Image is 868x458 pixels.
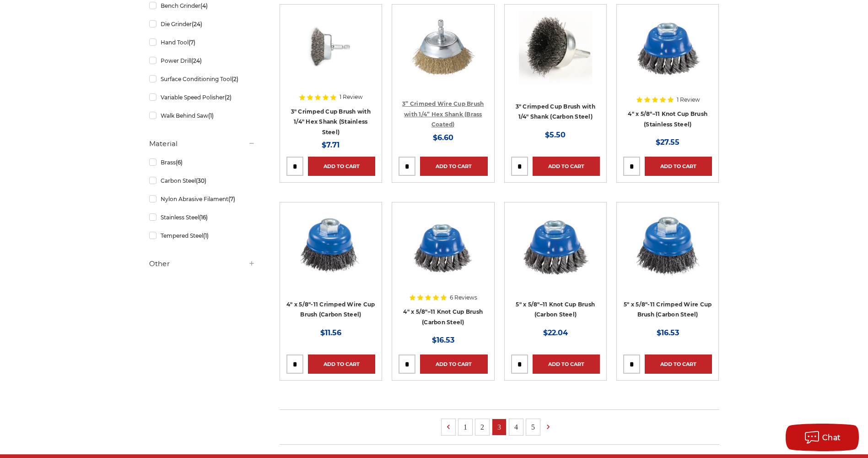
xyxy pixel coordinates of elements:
span: (1) [208,112,214,119]
a: Walk Behind Saw [149,108,255,124]
span: $11.56 [320,328,341,337]
a: Add to Cart [308,354,375,374]
span: (1) [203,232,209,239]
span: $22.04 [543,328,568,337]
span: $27.55 [656,138,679,147]
a: 4″ x 5/8″–11 Knot Cup Brush (Stainless Steel) [628,110,707,128]
a: 3 [492,419,506,435]
a: Add to Cart [645,354,712,374]
span: $5.50 [545,131,566,139]
span: (7) [228,196,235,202]
span: (7) [189,39,195,46]
span: Chat [822,433,841,442]
span: (6) [176,159,183,166]
img: 3" Crimped Cup Brush with Brass Bristles and 1/4 Inch Hex Shank [406,11,480,84]
span: $16.53 [657,328,679,337]
span: (4) [200,2,208,9]
a: 1 [458,419,472,435]
a: Power Drill [149,53,255,69]
a: Add to Cart [420,354,487,374]
a: 5" x 5/8"-11 Crimped Wire Cup Brush (Carbon Steel) [624,301,712,318]
a: Crimped Wire Cup Brush with Shank [511,11,600,100]
a: 2 [475,419,489,435]
a: 5″ x 5/8″–11 Knot Cup Brush (Carbon Steel) [511,209,600,298]
span: (24) [192,21,202,27]
img: 3" Crimped Cup Brush with 1/4" Hex Shank [294,11,367,84]
a: 4" x 5/8"-11 Crimped Wire Cup Brush (Carbon Steel) [286,209,375,298]
img: 5" x 5/8"-11 Crimped Wire Cup Brush (Carbon Steel) [631,209,704,282]
img: 4″ x 5/8″–11 Knot Cup Brush (Stainless Steel) [631,11,704,84]
a: Tempered Steel [149,228,255,244]
span: $7.71 [322,141,340,149]
a: 3" Crimped Cup Brush with Brass Bristles and 1/4 Inch Hex Shank [399,11,487,100]
a: Add to Cart [308,157,375,176]
a: Stainless Steel [149,209,255,225]
span: (30) [196,177,206,184]
a: 4" x 5/8"-11 Crimped Wire Cup Brush (Carbon Steel) [286,301,375,318]
a: Carbon Steel [149,173,255,189]
span: (2) [232,76,238,82]
span: $16.53 [432,336,454,344]
a: 3" Crimped Cup Brush with 1/4" Hex Shank [286,11,375,100]
span: $6.60 [433,133,453,142]
a: 4″ x 5/8″–11 Knot Cup Brush (Carbon Steel) [403,308,483,326]
button: Chat [786,424,859,451]
a: Nylon Abrasive Filament [149,191,255,207]
img: 5″ x 5/8″–11 Knot Cup Brush (Carbon Steel) [519,209,592,282]
a: 4″ x 5/8″–11 Knot Cup Brush (Carbon Steel) [399,209,487,298]
img: 4" x 5/8"-11 Crimped Wire Cup Brush (Carbon Steel) [294,209,367,282]
a: Add to Cart [533,157,600,176]
a: 3” Crimped Wire Cup Brush with 1/4” Hex Shank (Brass Coated) [402,100,484,128]
span: (2) [225,94,232,101]
h5: Other [149,258,255,269]
span: (24) [191,57,202,64]
span: 6 Reviews [450,295,477,300]
a: Variable Speed Polisher [149,89,255,105]
img: Crimped Wire Cup Brush with Shank [519,11,592,84]
a: Add to Cart [420,157,487,176]
a: 3" Crimped Cup Brush with 1/4" Shank (Carbon Steel) [516,103,595,120]
a: Hand Tool [149,34,255,50]
a: 5″ x 5/8″–11 Knot Cup Brush (Carbon Steel) [516,301,595,318]
a: 4 [509,419,523,435]
span: 1 Review [677,97,700,103]
a: 4″ x 5/8″–11 Knot Cup Brush (Stainless Steel) [623,11,712,100]
a: Brass [149,154,255,170]
h5: Material [149,138,255,149]
a: Die Grinder [149,16,255,32]
a: Surface Conditioning Tool [149,71,255,87]
img: 4″ x 5/8″–11 Knot Cup Brush (Carbon Steel) [406,209,480,282]
span: (16) [199,214,208,221]
a: Add to Cart [645,157,712,176]
a: 5 [526,419,540,435]
a: 5" x 5/8"-11 Crimped Wire Cup Brush (Carbon Steel) [623,209,712,298]
a: Add to Cart [533,354,600,374]
a: 3" Crimped Cup Brush with 1/4" Hex Shank (Stainless Steel) [291,108,371,136]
